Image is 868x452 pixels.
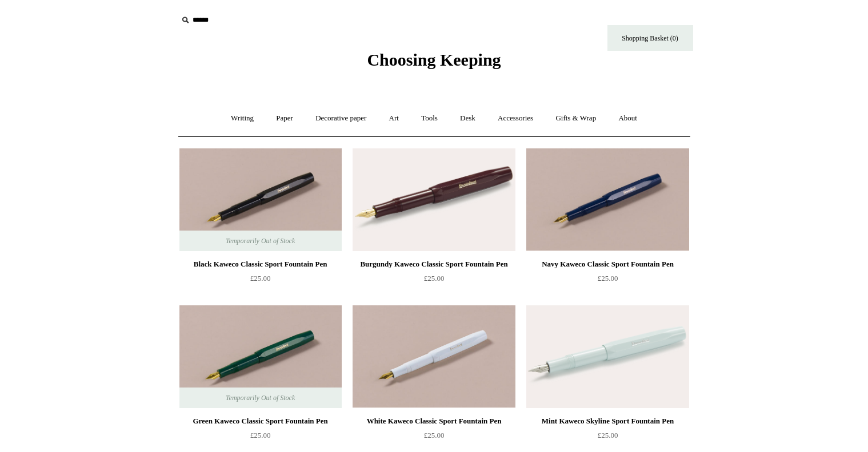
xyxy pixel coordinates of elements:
[526,257,689,304] a: Navy Kaweco Classic Sport Fountain Pen £25.00
[353,148,515,251] img: Burgundy Kaweco Classic Sport Fountain Pen
[607,25,693,51] a: Shopping Basket (0)
[305,103,377,134] a: Decorative paper
[529,414,686,428] div: Mint Kaweco Skyline Sport Fountain Pen
[353,305,515,408] img: White Kaweco Classic Sport Fountain Pen
[182,414,339,428] div: Green Kaweco Classic Sport Fountain Pen
[214,231,306,251] span: Temporarily Out of Stock
[367,50,501,69] span: Choosing Keeping
[179,305,342,408] img: Green Kaweco Classic Sport Fountain Pen
[179,148,342,251] img: Black Kaweco Classic Sport Fountain Pen
[367,59,501,67] a: Choosing Keeping
[250,431,271,439] span: £25.00
[526,305,689,408] img: Mint Kaweco Skyline Sport Fountain Pen
[424,431,445,439] span: £25.00
[250,274,271,282] span: £25.00
[221,103,264,134] a: Writing
[529,257,686,271] div: Navy Kaweco Classic Sport Fountain Pen
[355,414,512,428] div: White Kaweco Classic Sport Fountain Pen
[214,388,306,408] span: Temporarily Out of Stock
[379,103,409,134] a: Art
[450,103,486,134] a: Desk
[487,103,543,134] a: Accessories
[424,274,445,282] span: £25.00
[608,103,647,134] a: About
[526,305,689,408] a: Mint Kaweco Skyline Sport Fountain Pen Mint Kaweco Skyline Sport Fountain Pen
[182,257,339,271] div: Black Kaweco Classic Sport Fountain Pen
[598,274,618,282] span: £25.00
[179,257,342,304] a: Black Kaweco Classic Sport Fountain Pen £25.00
[526,148,689,251] img: Navy Kaweco Classic Sport Fountain Pen
[355,257,512,271] div: Burgundy Kaweco Classic Sport Fountain Pen
[266,103,303,134] a: Paper
[353,257,515,304] a: Burgundy Kaweco Classic Sport Fountain Pen £25.00
[526,148,689,251] a: Navy Kaweco Classic Sport Fountain Pen Navy Kaweco Classic Sport Fountain Pen
[179,305,342,408] a: Green Kaweco Classic Sport Fountain Pen Green Kaweco Classic Sport Fountain Pen Temporarily Out o...
[598,431,618,439] span: £25.00
[545,103,606,134] a: Gifts & Wrap
[411,103,448,134] a: Tools
[353,305,515,408] a: White Kaweco Classic Sport Fountain Pen White Kaweco Classic Sport Fountain Pen
[179,148,342,251] a: Black Kaweco Classic Sport Fountain Pen Black Kaweco Classic Sport Fountain Pen Temporarily Out o...
[353,148,515,251] a: Burgundy Kaweco Classic Sport Fountain Pen Burgundy Kaweco Classic Sport Fountain Pen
